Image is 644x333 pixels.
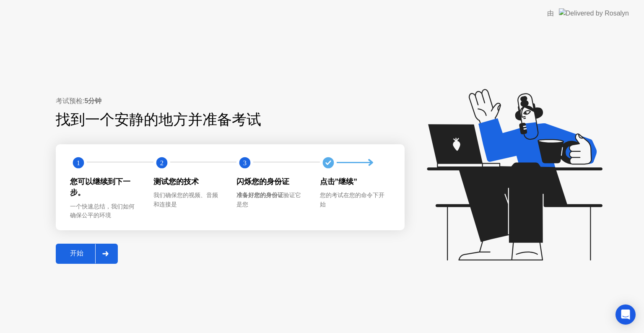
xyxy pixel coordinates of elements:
div: 您可以继续到下一步。 [70,176,140,198]
div: 找到一个安静的地方并准备考试 [56,109,351,131]
div: 验证它是您 [236,191,306,209]
div: 考试预检: [56,96,405,106]
b: 准备好您的身份证 [236,192,283,198]
text: 3 [243,159,247,167]
div: 闪烁您的身份证 [236,176,306,187]
div: 开始 [58,249,95,258]
div: 我们确保您的视频、音频和连接是 [153,191,223,209]
img: Delivered by Rosalyn [559,8,629,18]
div: 由 [547,8,554,18]
div: 一个快速总结，我们如何确保公平的环境 [70,202,140,220]
div: 测试您的技术 [153,176,223,187]
div: Open Intercom Messenger [615,304,636,325]
div: 您的考试在您的命令下开始 [320,191,390,209]
b: 5分钟 [84,97,101,104]
text: 1 [77,159,80,167]
div: 点击”继续” [320,176,390,187]
button: 开始 [56,244,118,264]
text: 2 [160,159,163,167]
